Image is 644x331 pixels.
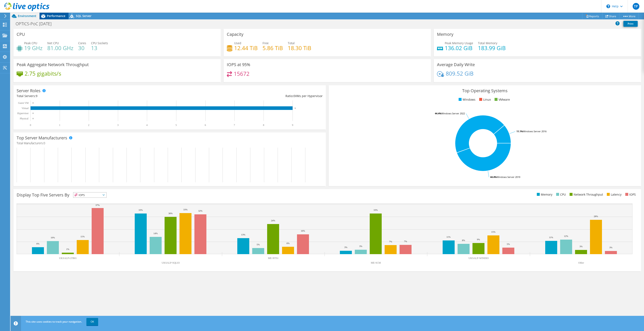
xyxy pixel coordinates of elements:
[66,248,69,250] text: 1%
[344,246,347,248] text: 3%
[582,13,602,19] a: Reports
[168,212,173,215] text: 30%
[139,209,143,211] text: 33%
[494,97,510,102] li: VMware
[183,208,187,211] text: 33%
[198,210,202,212] text: 32%
[435,112,441,115] tspan: 44.4%
[47,46,73,50] h4: 81.00 GHz
[153,232,158,235] text: 14%
[371,261,381,264] text: ME-SCM
[33,117,34,120] text: 0
[146,124,148,127] text: 4
[91,41,108,45] span: CPU Sockets
[51,236,55,239] text: 10%
[33,112,34,114] text: 0
[445,41,473,45] span: Peak Memory Usage
[17,32,25,37] h3: CPU
[59,124,60,127] text: 1
[569,192,603,197] li: Network Throughput
[633,3,639,10] span: TP
[162,261,179,264] text: UKSALP-SQL03
[91,46,108,50] h4: 13
[458,97,475,102] li: Windows
[176,124,177,127] text: 5
[17,94,170,98] div: Total Servers:
[24,46,42,50] h4: 19 GHz
[86,318,98,326] a: OK
[389,240,392,243] text: 7%
[555,192,566,197] li: CPU
[95,204,100,206] text: 37%
[14,21,58,26] h1: OPTICS-PoC [DATE]
[619,13,639,19] a: More
[491,231,495,233] text: 15%
[18,14,36,18] span: Environment
[478,46,506,50] h4: 183.99 GiB
[624,192,636,197] li: IOPS
[36,94,37,98] span: 9
[234,71,249,76] h4: 15672
[80,235,85,238] text: 11%
[609,246,612,249] text: 3%
[441,112,465,115] tspan: Windows Server 2022
[234,124,235,127] text: 7
[59,257,77,260] text: UKSALP-LTB01
[25,71,61,76] h4: 2.75 gigabits/s
[20,117,28,120] text: Physical
[26,320,82,323] span: This site uses cookies to track your navigation.
[288,41,295,45] span: Total
[17,136,67,140] h3: Top Server Manufacturers
[523,130,546,133] tspan: Windows Server 2016
[205,124,206,127] text: 6
[263,46,283,50] h4: 5.86 TiB
[76,14,91,18] span: SQL Server
[18,101,29,104] text: Guest VM
[288,46,311,50] h4: 18.30 TiB
[234,41,241,45] span: Used
[227,32,243,37] h3: Capacity
[478,97,491,102] li: Linux
[271,219,275,222] text: 24%
[36,242,40,245] text: 6%
[332,88,638,93] h3: Top Operating Systems
[292,124,293,127] text: 9
[497,175,520,179] tspan: Windows Server 2019
[594,215,598,218] text: 28%
[623,21,638,27] a: Print
[170,94,323,98] div: Ratio: VMs per Hypervisor
[17,141,323,145] h4: Total Manufacturers:
[606,4,610,8] svg: \n
[78,41,86,45] span: Cores
[241,233,245,236] text: 13%
[301,230,305,232] text: 16%
[263,124,264,127] text: 8
[437,32,453,37] h3: Memory
[516,130,523,133] tspan: 11.1%
[88,124,89,127] text: 2
[47,41,59,45] span: Net CPU
[286,242,290,244] text: 6%
[437,62,475,67] h3: Average Daily Write
[602,13,619,19] a: Share
[33,102,34,104] text: 0
[507,243,510,245] text: 5%
[22,107,29,110] text: Virtual
[47,14,65,18] span: Performance
[73,192,106,198] span: IOPS
[462,239,465,242] text: 8%
[78,46,86,50] h4: 30
[44,141,45,145] span: 0
[564,235,568,237] text: 12%
[293,94,295,98] span: 0
[373,209,378,211] text: 33%
[24,41,37,45] span: Peak CPU
[117,124,119,127] text: 3
[445,46,473,50] h4: 136.02 GiB
[478,41,497,45] span: Total Memory
[257,243,260,246] text: 5%
[446,71,474,76] h4: 809.52 GiB
[579,245,583,248] text: 3%
[17,62,89,67] h3: Peak Aggregate Network Throughput
[446,236,451,238] text: 11%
